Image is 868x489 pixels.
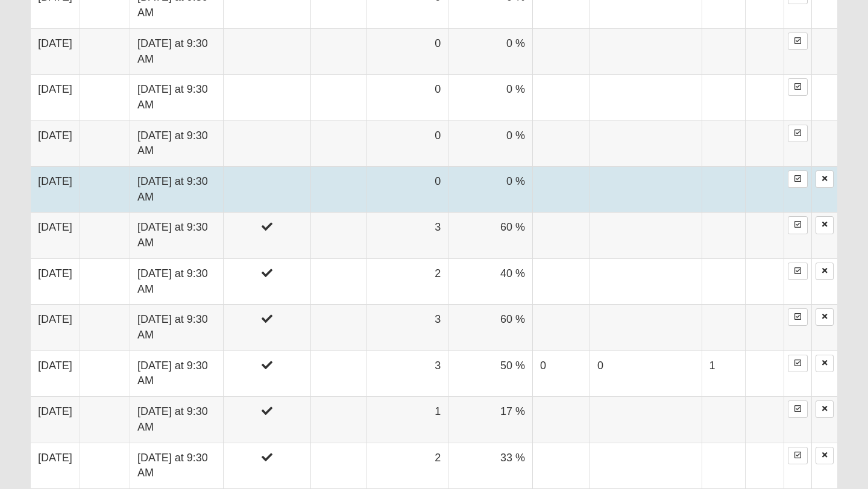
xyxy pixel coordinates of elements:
[366,305,448,350] td: 3
[130,120,224,166] td: [DATE] at 9:30 AM
[533,350,590,396] td: 0
[130,167,224,213] td: [DATE] at 9:30 AM
[448,350,533,396] td: 50 %
[788,263,808,280] a: Enter Attendance
[590,350,702,396] td: 0
[366,28,448,74] td: 0
[366,120,448,166] td: 0
[448,167,533,213] td: 0 %
[448,213,533,258] td: 60 %
[31,75,80,120] td: [DATE]
[130,75,224,120] td: [DATE] at 9:30 AM
[816,216,834,234] a: Delete
[448,397,533,443] td: 17 %
[448,120,533,166] td: 0 %
[31,443,80,488] td: [DATE]
[130,28,224,74] td: [DATE] at 9:30 AM
[366,350,448,396] td: 3
[816,447,834,464] a: Delete
[366,167,448,213] td: 0
[816,400,834,418] a: Delete
[788,400,808,418] a: Enter Attendance
[788,170,808,188] a: Enter Attendance
[788,447,808,464] a: Enter Attendance
[448,28,533,74] td: 0 %
[130,350,224,396] td: [DATE] at 9:30 AM
[31,350,80,396] td: [DATE]
[130,397,224,443] td: [DATE] at 9:30 AM
[130,305,224,350] td: [DATE] at 9:30 AM
[816,308,834,326] a: Delete
[816,263,834,280] a: Delete
[31,28,80,74] td: [DATE]
[788,125,808,142] a: Enter Attendance
[130,213,224,258] td: [DATE] at 9:30 AM
[366,213,448,258] td: 3
[31,120,80,166] td: [DATE]
[448,443,533,488] td: 33 %
[788,78,808,96] a: Enter Attendance
[31,167,80,213] td: [DATE]
[788,33,808,50] a: Enter Attendance
[788,355,808,372] a: Enter Attendance
[816,355,834,372] a: Delete
[366,397,448,443] td: 1
[788,308,808,326] a: Enter Attendance
[130,258,224,304] td: [DATE] at 9:30 AM
[366,258,448,304] td: 2
[31,213,80,258] td: [DATE]
[130,443,224,488] td: [DATE] at 9:30 AM
[448,305,533,350] td: 60 %
[448,75,533,120] td: 0 %
[366,443,448,488] td: 2
[448,258,533,304] td: 40 %
[366,75,448,120] td: 0
[788,216,808,234] a: Enter Attendance
[31,258,80,304] td: [DATE]
[31,397,80,443] td: [DATE]
[816,170,834,188] a: Delete
[702,350,745,396] td: 1
[31,305,80,350] td: [DATE]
